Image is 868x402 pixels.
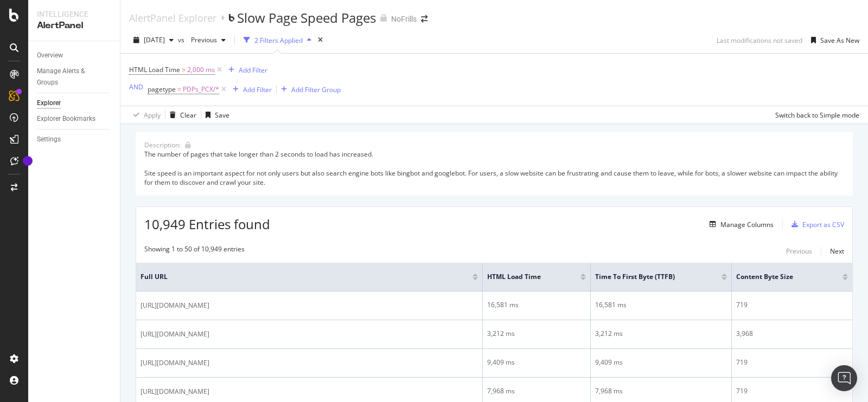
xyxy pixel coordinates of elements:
a: Manage Alerts & Groups [37,66,112,88]
div: AlertPanel [37,20,111,32]
span: 2,000 ms [187,62,215,77]
div: NoFrills [391,14,417,24]
div: Clear [180,111,196,120]
div: Manage Columns [720,220,774,229]
a: Settings [37,134,112,145]
span: [URL][DOMAIN_NAME] [141,329,209,340]
div: Next [830,247,844,256]
div: 16,581 ms [487,300,586,310]
div: Manage Alerts & Groups [37,66,102,88]
span: pagetype [148,85,176,94]
button: 2 Filters Applied [239,31,316,49]
button: [DATE] [129,31,178,49]
div: 9,409 ms [487,358,586,367]
span: HTML Load Time [487,272,564,282]
div: Export as CSV [802,220,844,229]
button: Export as CSV [787,216,844,233]
span: Content Byte Size [736,272,826,282]
button: Next [830,244,844,257]
div: Save [215,111,229,120]
div: Explorer [37,98,61,109]
button: Manage Columns [705,218,774,231]
div: 719 [736,358,848,367]
div: Previous [786,247,812,256]
div: times [316,35,325,46]
div: 3,968 [736,329,848,339]
span: 2025 Aug. 17th [144,35,165,44]
div: Last modifications not saved [717,36,802,45]
div: arrow-right-arrow-left [421,15,427,23]
span: = [177,85,181,94]
span: [URL][DOMAIN_NAME] [141,386,209,397]
button: AND [129,82,143,92]
div: Add Filter [243,85,272,94]
a: Explorer [37,98,112,109]
div: Showing 1 to 50 of 10,949 entries [144,244,245,257]
div: 16,581 ms [595,300,727,310]
button: Previous [786,244,812,257]
span: [URL][DOMAIN_NAME] [141,300,209,311]
div: Apply [144,111,161,120]
div: 9,409 ms [595,358,727,367]
div: Explorer Bookmarks [37,113,95,125]
div: The number of pages that take longer than 2 seconds to load has increased. Site speed is an impor... [144,150,844,187]
div: 7,968 ms [487,386,586,396]
div: 719 [736,386,848,396]
a: AlertPanel Explorer [129,12,216,24]
span: [URL][DOMAIN_NAME] [141,358,209,368]
div: Overview [37,50,63,61]
button: Save [201,106,229,124]
a: Explorer Bookmarks [37,113,112,125]
div: Switch back to Simple mode [775,111,859,120]
div: Slow Page Speed Pages [237,9,376,27]
div: Intelligence [37,9,111,20]
span: PDPs_PCX/* [183,82,219,97]
span: > [182,65,186,74]
button: Add Filter Group [277,83,341,96]
span: Full URL [141,272,456,282]
div: Settings [37,134,61,145]
button: Clear [165,106,196,124]
div: Open Intercom Messenger [831,365,857,391]
div: 2 Filters Applied [254,36,303,45]
div: Add Filter [239,66,267,75]
div: Description: [144,140,181,150]
div: 7,968 ms [595,386,727,396]
span: Time To First Byte (TTFB) [595,272,705,282]
button: Add Filter [228,83,272,96]
button: Save As New [807,31,859,49]
button: Add Filter [224,63,267,76]
button: Previous [187,31,230,49]
span: vs [178,35,187,44]
a: Overview [37,50,112,61]
div: Save As New [820,36,859,45]
span: HTML Load Time [129,65,180,74]
span: 10,949 Entries found [144,215,270,233]
div: 3,212 ms [487,329,586,339]
button: Apply [129,106,161,124]
span: Previous [187,35,217,44]
div: 719 [736,300,848,310]
button: Switch back to Simple mode [771,106,859,124]
div: 3,212 ms [595,329,727,339]
div: Add Filter Group [291,85,341,94]
div: Tooltip anchor [23,156,33,166]
div: AND [129,82,143,92]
